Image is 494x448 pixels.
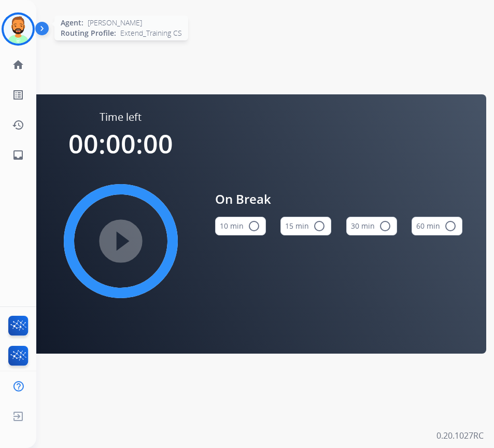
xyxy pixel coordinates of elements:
[88,18,142,28] span: [PERSON_NAME]
[248,220,260,232] mat-icon: radio_button_unchecked
[12,89,24,101] mat-icon: list_alt
[444,220,457,232] mat-icon: radio_button_unchecked
[215,190,463,208] span: On Break
[12,59,24,71] mat-icon: home
[61,18,83,28] span: Agent:
[280,217,331,235] button: 15 min
[120,28,182,38] span: Extend_Training CS
[68,126,173,161] span: 00:00:00
[346,217,397,235] button: 30 min
[12,119,24,131] mat-icon: history
[12,149,24,161] mat-icon: inbox
[4,15,33,44] img: avatar
[379,220,391,232] mat-icon: radio_button_unchecked
[100,110,142,124] span: Time left
[61,28,116,38] span: Routing Profile:
[412,217,462,235] button: 60 min
[436,429,484,442] p: 0.20.1027RC
[215,217,266,235] button: 10 min
[313,220,326,232] mat-icon: radio_button_unchecked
